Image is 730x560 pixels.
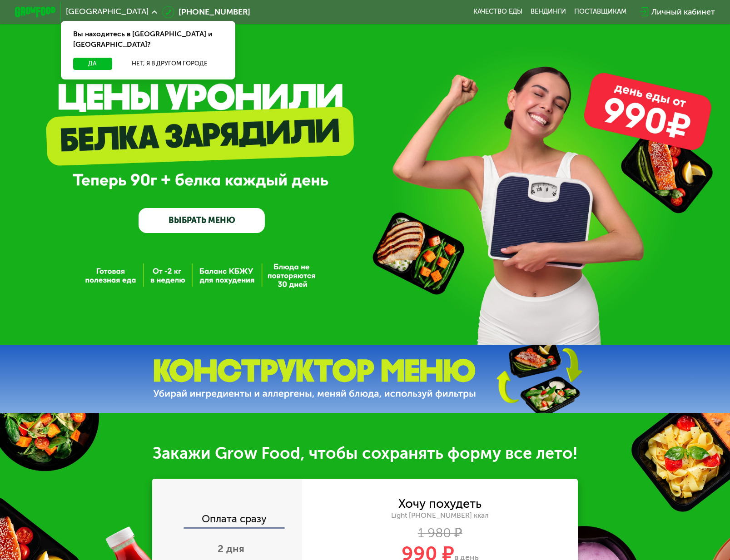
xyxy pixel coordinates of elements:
div: Вы находитесь в [GEOGRAPHIC_DATA] и [GEOGRAPHIC_DATA]? [61,21,235,57]
button: Да [73,58,112,70]
span: 2 дня [218,543,244,555]
a: ВЫБРАТЬ МЕНЮ [139,208,265,233]
span: [GEOGRAPHIC_DATA] [66,8,149,16]
div: поставщикам [574,8,626,16]
a: [PHONE_NUMBER] [162,6,250,18]
a: Вендинги [531,8,566,16]
div: Хочу похудеть [398,498,482,510]
button: Нет, я в другом городе [116,58,223,70]
div: Личный кабинет [651,6,715,18]
div: 1 980 ₽ [302,528,578,539]
div: Light [PHONE_NUMBER] ккал [302,511,578,520]
a: Качество еды [473,8,522,16]
div: Оплата сразу [153,514,302,527]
